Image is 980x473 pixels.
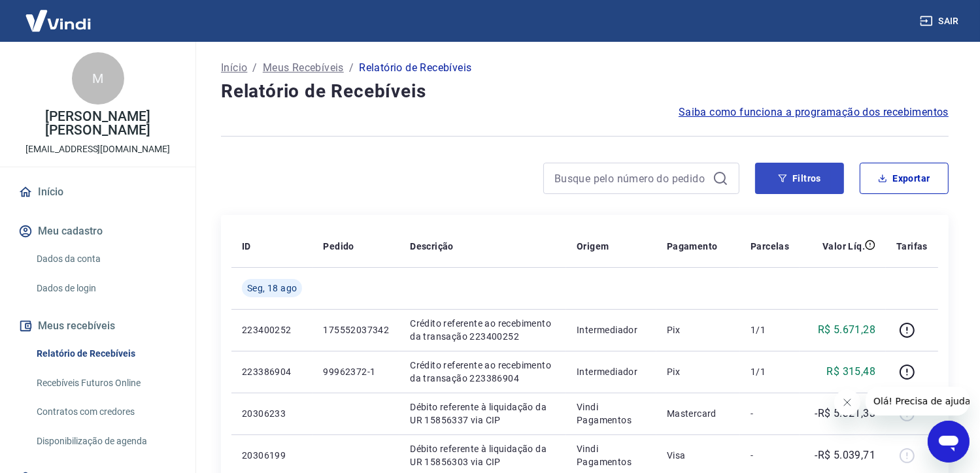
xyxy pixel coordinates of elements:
[866,387,970,416] iframe: Mensagem da empresa
[410,400,556,427] p: Débito referente à liquidação da UR 15856337 via CIP
[72,52,124,105] div: M
[751,449,789,462] p: -
[349,60,354,76] p: /
[31,370,180,397] a: Recebíveis Futuros Online
[815,448,875,463] p: -R$ 5.039,71
[755,163,844,194] button: Filtros
[252,60,257,76] p: /
[815,406,875,421] p: -R$ 5.321,33
[16,178,180,206] a: Início
[221,78,949,105] h4: Relatório de Recebíveis
[16,312,180,340] button: Meus recebíveis
[667,240,718,253] p: Pagamento
[16,217,180,246] button: Meu cadastro
[242,240,251,253] p: ID
[667,407,730,420] p: Mastercard
[827,364,876,380] p: R$ 315,48
[667,323,730,336] p: Pix
[247,282,297,295] span: Seg, 18 ago
[8,9,110,20] span: Olá! Precisa de ajuda?
[667,449,730,462] p: Visa
[577,365,646,378] p: Intermediador
[410,317,556,343] p: Crédito referente ao recebimento da transação 223400252
[577,323,646,336] p: Intermediador
[31,275,180,302] a: Dados de login
[10,110,185,137] p: [PERSON_NAME] [PERSON_NAME]
[263,60,344,76] a: Meus Recebíveis
[323,240,354,253] p: Pedido
[822,240,865,253] p: Valor Líq.
[16,1,101,41] img: Vindi
[577,442,646,468] p: Vindi Pagamentos
[31,428,180,455] a: Disponibilização de agenda
[31,246,180,272] a: Dados da conta
[242,449,302,462] p: 20306199
[667,365,730,378] p: Pix
[242,365,302,378] p: 223386904
[751,407,789,420] p: -
[751,323,789,336] p: 1/1
[818,322,875,338] p: R$ 5.671,28
[860,163,949,194] button: Exportar
[359,60,471,76] p: Relatório de Recebíveis
[577,240,609,253] p: Origem
[242,323,302,336] p: 223400252
[928,421,970,463] iframe: Botão para abrir a janela de mensagens
[31,340,180,367] a: Relatório de Recebíveis
[31,399,180,425] a: Contratos com credores
[751,365,789,378] p: 1/1
[242,407,302,420] p: 20306233
[896,240,928,253] p: Tarifas
[679,105,949,120] a: Saiba como funciona a programação dos recebimentos
[410,359,556,385] p: Crédito referente ao recebimento da transação 223386904
[751,240,789,253] p: Parcelas
[25,142,170,156] p: [EMAIL_ADDRESS][DOMAIN_NAME]
[577,400,646,427] p: Vindi Pagamentos
[323,365,389,378] p: 99962372-1
[834,389,860,416] iframe: Fechar mensagem
[323,323,389,336] p: 175552037342
[410,442,556,468] p: Débito referente à liquidação da UR 15856303 via CIP
[410,240,454,253] p: Descrição
[554,169,707,188] input: Busque pelo número do pedido
[221,60,247,76] a: Início
[917,9,964,33] button: Sair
